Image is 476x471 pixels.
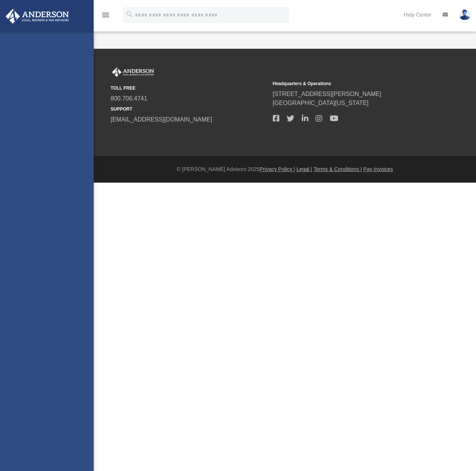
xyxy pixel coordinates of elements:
a: Terms & Conditions | [314,166,362,172]
small: Headquarters & Operations [273,80,430,87]
div: © [PERSON_NAME] Advisors 2025 [94,165,476,173]
a: menu [101,14,110,19]
small: TOLL FREE [111,85,268,91]
img: Anderson Advisors Platinum Portal [111,67,156,77]
img: Anderson Advisors Platinum Portal [3,9,71,24]
img: User Pic [459,9,470,20]
i: menu [101,10,110,19]
a: Privacy Policy | [260,166,295,172]
a: [GEOGRAPHIC_DATA][US_STATE] [273,100,369,106]
a: 800.706.4741 [111,95,147,102]
a: [STREET_ADDRESS][PERSON_NAME] [273,91,382,97]
i: search [125,10,133,18]
a: Legal | [296,166,312,172]
a: [EMAIL_ADDRESS][DOMAIN_NAME] [111,116,212,123]
a: Pay Invoices [363,166,393,172]
small: SUPPORT [111,106,268,112]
